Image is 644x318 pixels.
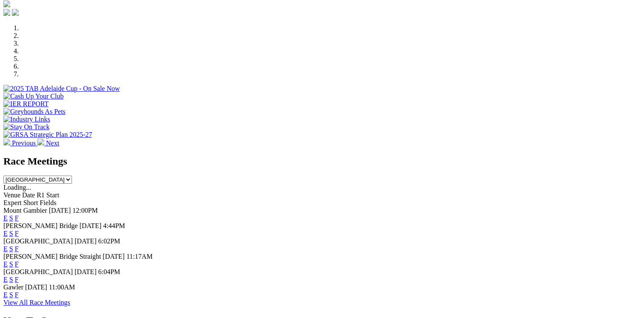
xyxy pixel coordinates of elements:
a: Next [37,139,59,147]
span: [GEOGRAPHIC_DATA] [3,237,73,245]
span: [PERSON_NAME] Bridge Straight [3,253,101,260]
a: S [9,245,13,252]
a: E [3,214,8,222]
a: F [15,230,19,237]
a: E [3,245,8,252]
img: chevron-left-pager-white.svg [3,139,10,145]
a: S [9,276,13,283]
a: F [15,214,19,222]
a: E [3,276,8,283]
a: S [9,230,13,237]
span: Fields [40,199,56,206]
a: F [15,276,19,283]
span: Short [23,199,38,206]
span: [PERSON_NAME] Bridge [3,222,78,229]
span: Mount Gambier [3,207,47,214]
span: 12:00PM [72,207,98,214]
img: Cash Up Your Club [3,93,63,100]
span: [DATE] [80,222,102,229]
img: Stay On Track [3,123,49,131]
img: Greyhounds As Pets [3,108,66,116]
span: Expert [3,199,22,206]
a: E [3,291,8,298]
img: IER REPORT [3,100,49,108]
a: S [9,260,13,268]
a: F [15,260,19,268]
span: R1 Start [37,191,59,199]
span: [DATE] [103,253,125,260]
img: Industry Links [3,116,50,123]
span: Date [22,191,35,199]
span: [DATE] [25,283,47,291]
a: E [3,260,8,268]
span: Gawler [3,283,23,291]
span: [DATE] [74,237,97,245]
img: twitter.svg [12,9,19,16]
a: F [15,291,19,298]
span: [DATE] [49,207,71,214]
span: [GEOGRAPHIC_DATA] [3,268,73,275]
span: 4:44PM [103,222,125,229]
span: Loading... [3,184,31,191]
span: Next [46,139,59,147]
a: E [3,230,8,237]
img: 2025 TAB Adelaide Cup - On Sale Now [3,85,120,93]
span: 6:02PM [98,237,120,245]
span: 6:04PM [98,268,120,275]
img: logo-grsa-white.png [3,0,10,7]
span: 11:00AM [49,283,75,291]
a: Previous [3,139,37,147]
a: S [9,291,13,298]
img: chevron-right-pager-white.svg [37,139,44,145]
span: [DATE] [74,268,97,275]
span: 11:17AM [126,253,153,260]
img: GRSA Strategic Plan 2025-27 [3,131,92,139]
a: F [15,245,19,252]
span: Venue [3,191,20,199]
h2: Race Meetings [3,156,641,167]
a: S [9,214,13,222]
span: Previous [12,139,36,147]
img: facebook.svg [3,9,10,16]
a: View All Race Meetings [3,299,70,306]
